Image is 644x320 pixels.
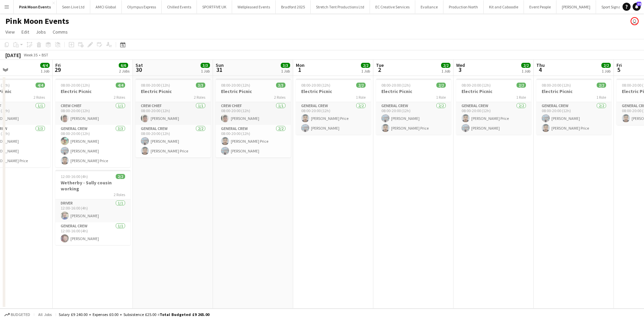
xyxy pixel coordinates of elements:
span: Jobs [36,29,46,35]
button: Budgeted [3,311,31,318]
span: Week 35 [22,52,39,57]
span: All jobs [37,312,53,317]
div: Salary £9 240.00 + Expenses £0.00 + Subsistence £25.00 = [59,312,209,317]
button: Production North [443,0,484,13]
span: Edit [21,29,29,35]
button: AMCI Global [90,0,122,13]
button: EC Creative Services [370,0,415,13]
button: SPORTFIVE UK [197,0,232,13]
button: Bradford 2025 [276,0,311,13]
a: Edit [19,28,32,36]
span: View [5,29,15,35]
button: Olympus Express [122,0,162,13]
button: Sport Signage [596,0,630,13]
button: Kit and Caboodle [484,0,524,13]
button: Seen Live Ltd [57,0,90,13]
span: Budgeted [11,312,30,317]
button: Stretch Tent Productions Ltd [311,0,370,13]
a: Jobs [33,28,49,36]
span: Total Budgeted £9 265.00 [160,312,209,317]
button: Evallance [415,0,443,13]
a: Comms [50,28,70,36]
a: 24 [633,3,641,11]
div: BST [42,52,48,57]
div: [DATE] [5,52,21,58]
button: Chilled Events [162,0,197,13]
span: 24 [637,2,641,6]
h1: Pink Moon Events [5,16,69,26]
button: Wellpleased Events [232,0,276,13]
a: View [3,28,17,36]
button: Pink Moon Events [14,0,57,13]
app-user-avatar: Dominic Riley [631,17,639,25]
span: Comms [53,29,68,35]
button: Event People [524,0,556,13]
button: [PERSON_NAME] [556,0,596,13]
